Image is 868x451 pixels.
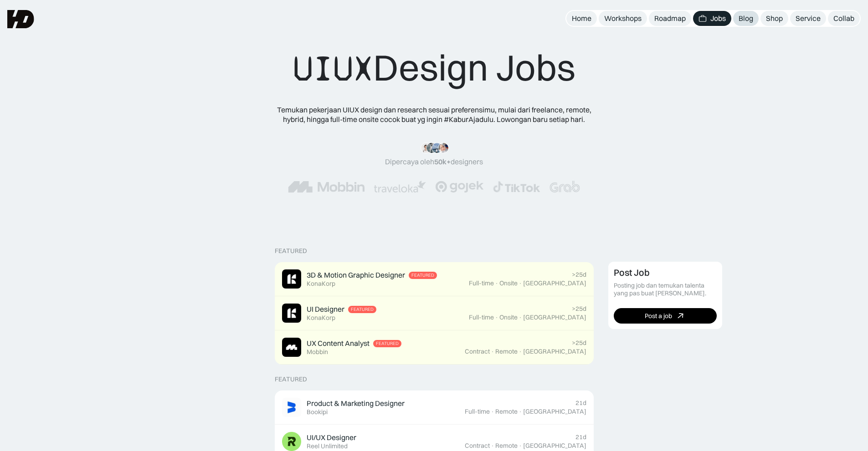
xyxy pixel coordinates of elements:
div: Posting job dan temukan talenta yang pas buat [PERSON_NAME]. [614,282,717,297]
div: Reel Unlimited [307,442,348,450]
div: · [519,348,522,355]
div: >25d [572,339,586,347]
a: Job ImageUI DesignerFeaturedKonaKorp>25dFull-time·Onsite·[GEOGRAPHIC_DATA] [275,296,594,330]
div: · [519,279,522,287]
a: Blog [733,11,759,26]
div: Dipercaya oleh designers [385,157,483,167]
div: Blog [739,14,753,23]
div: · [519,408,522,416]
div: Workshops [604,14,642,23]
img: Job Image [282,338,301,357]
div: Service [796,14,821,23]
div: [GEOGRAPHIC_DATA] [523,408,586,416]
div: Full-time [469,279,494,287]
a: Shop [760,11,788,26]
div: Onsite [499,314,518,321]
img: Job Image [282,398,301,417]
div: Remote [495,442,518,450]
div: Jobs [710,14,726,23]
div: Contract [465,348,490,355]
img: Job Image [282,432,301,451]
div: 21d [575,399,586,407]
div: Post a job [645,312,672,320]
div: UX Content Analyst [307,339,370,348]
div: Post Job [614,267,650,278]
div: Featured [275,375,307,383]
div: · [491,348,494,355]
a: Job ImageProduct & Marketing DesignerBookipi21dFull-time·Remote·[GEOGRAPHIC_DATA] [275,390,594,425]
a: Collab [828,11,860,26]
div: Remote [495,348,518,355]
a: Job ImageUX Content AnalystFeaturedMobbin>25dContract·Remote·[GEOGRAPHIC_DATA] [275,330,594,365]
div: Featured [411,273,434,278]
div: Roadmap [654,14,686,23]
div: · [495,314,498,321]
a: Service [790,11,826,26]
div: KonaKorp [307,280,335,288]
div: Bookipi [307,408,328,416]
div: Featured [275,247,307,255]
div: KonaKorp [307,314,335,322]
div: Full-time [465,408,490,416]
div: 21d [575,433,586,441]
div: Contract [465,442,490,450]
div: · [519,314,522,321]
a: Workshops [599,11,647,26]
span: UIUX [293,47,373,91]
a: Home [566,11,597,26]
div: Featured [351,307,374,312]
div: Collab [833,14,854,23]
a: Job Image3D & Motion Graphic DesignerFeaturedKonaKorp>25dFull-time·Onsite·[GEOGRAPHIC_DATA] [275,262,594,296]
div: 3D & Motion Graphic Designer [307,270,405,280]
div: Home [572,14,591,23]
img: Job Image [282,269,301,289]
div: · [491,442,494,450]
div: Design Jobs [293,46,575,91]
div: >25d [572,305,586,313]
div: Product & Marketing Designer [307,399,405,408]
div: [GEOGRAPHIC_DATA] [523,279,586,287]
div: Temukan pekerjaan UIUX design dan research sesuai preferensimu, mulai dari freelance, remote, hyb... [270,105,598,124]
div: UI Designer [307,304,344,314]
div: Full-time [469,314,494,321]
div: · [495,279,498,287]
div: Shop [766,14,783,23]
a: Post a job [614,308,717,324]
div: Featured [376,341,399,346]
div: Remote [495,408,518,416]
a: Jobs [693,11,731,26]
div: [GEOGRAPHIC_DATA] [523,314,586,321]
div: [GEOGRAPHIC_DATA] [523,442,586,450]
div: · [491,408,494,416]
div: Onsite [499,279,518,287]
a: Roadmap [649,11,691,26]
div: · [519,442,522,450]
img: Job Image [282,304,301,323]
div: Mobbin [307,348,328,356]
div: [GEOGRAPHIC_DATA] [523,348,586,355]
span: 50k+ [434,157,451,166]
div: UI/UX Designer [307,433,356,442]
div: >25d [572,271,586,279]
